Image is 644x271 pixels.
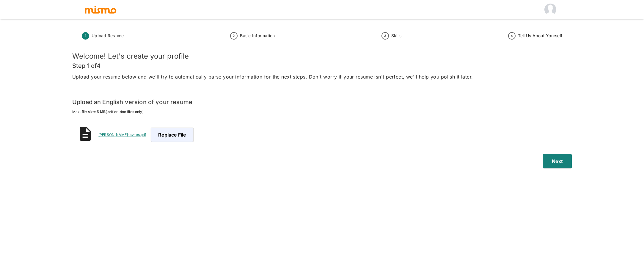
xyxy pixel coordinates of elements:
[72,109,572,115] span: Max. file size: (.pdf or .doc files only)
[84,5,117,14] img: logo
[384,34,386,38] text: 3
[544,4,556,15] img: Luis Anibal Olivares Zarraga
[240,33,275,39] span: Basic Information
[151,128,194,142] span: Replace file
[92,33,124,39] span: Upload Resume
[98,132,146,137] a: [PERSON_NAME]-cv-es.pdf
[511,34,513,38] text: 4
[518,33,563,39] span: Tell Us About Yourself
[72,51,572,61] h5: Welcome! Let's create your profile
[233,34,235,38] text: 2
[85,34,86,38] text: 1
[543,154,572,168] button: Next
[97,109,106,114] span: 5 MB
[391,33,402,39] span: Skills
[72,73,572,81] p: Upload your resume below and we'll try to automatically parse your information for the next steps...
[72,97,572,107] h6: Upload an English version of your resume
[72,61,572,71] h6: Step 1 of 4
